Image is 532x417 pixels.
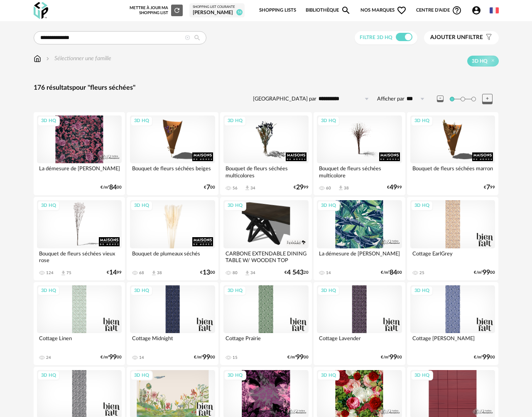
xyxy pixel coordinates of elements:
[127,197,218,280] a: 3D HQ Bouquet de plumeaux séchés 68 Download icon 38 €1300
[317,286,340,296] div: 3D HQ
[410,333,495,350] div: Cottage [PERSON_NAME]
[259,2,296,19] a: Shopping Lists
[200,270,215,275] div: € 00
[250,186,255,191] div: 34
[130,333,215,350] div: Cottage Midnight
[317,370,340,381] div: 3D HQ
[206,185,210,190] span: 7
[326,186,331,191] div: 60
[220,197,312,280] a: 3D HQ CARBONE EXTENDABLE DINING TABLE W/ WOODEN TOP 80 Download icon 34 €4 54320
[151,270,157,276] span: Download icon
[66,270,71,275] div: 75
[472,58,488,64] span: 3D HQ
[344,186,349,191] div: 38
[194,355,215,360] div: €/m² 00
[157,270,162,275] div: 38
[296,355,304,360] span: 99
[424,31,499,44] button: Ajouter unfiltre Filter icon
[407,282,499,365] a: 3D HQ Cottage [PERSON_NAME] €/m²9900
[37,163,122,180] div: La démesure de [PERSON_NAME]
[236,9,243,15] span: 58
[203,355,210,360] span: 99
[326,270,331,275] div: 14
[474,270,495,275] div: €/m² 00
[37,248,122,265] div: Bouquet de fleurs séchées vieux rose
[37,116,60,126] div: 3D HQ
[223,333,309,350] div: Cottage Prairie
[109,270,117,275] span: 14
[430,34,465,40] span: Ajouter un
[34,2,48,19] img: OXP
[341,5,351,15] span: Magnify icon
[139,270,144,275] div: 68
[193,5,241,16] a: Shopping List courante [PERSON_NAME] 58
[317,333,402,350] div: Cottage Lavender
[130,116,153,126] div: 3D HQ
[34,112,125,195] a: 3D HQ La démesure de [PERSON_NAME] €/m²8400
[107,270,122,275] div: € 99
[46,270,54,275] div: 124
[483,34,493,41] span: Filter icon
[109,355,117,360] span: 99
[410,248,495,265] div: Cottage EarlGrey
[101,355,122,360] div: €/m² 00
[127,112,218,195] a: 3D HQ Bouquet de fleurs séchées beiges €700
[37,201,60,211] div: 3D HQ
[483,355,490,360] span: 99
[253,96,316,103] label: [GEOGRAPHIC_DATA] par
[203,270,210,275] span: 13
[101,185,122,190] div: €/m² 00
[34,54,41,63] img: svg+xml;base64,PHN2ZyB3aWR0aD0iMTYiIGhlaWdodD0iMTciIHZpZXdCb3g9IjAgMCAxNiAxNyIgZmlsbD0ibm9uZSIgeG...
[130,5,183,16] div: Mettre à jour ma Shopping List
[224,201,246,211] div: 3D HQ
[72,84,135,91] span: pour "fleurs séchées"
[314,197,405,280] a: 3D HQ La démesure de [PERSON_NAME] 14 €/m²8400
[37,370,60,381] div: 3D HQ
[34,197,125,280] a: 3D HQ Bouquet de fleurs séchées vieux rose 124 Download icon 75 €1499
[44,54,111,63] div: Sélectionner une famille
[220,112,312,195] a: 3D HQ Bouquet de fleurs séchées multicolores 56 Download icon 34 €2999
[338,185,344,191] span: Download icon
[294,185,309,190] div: € 99
[34,83,499,92] div: 176 résultats
[452,5,462,15] span: Help Circle Outline icon
[223,248,309,265] div: CARBONE EXTENDABLE DINING TABLE W/ WOODEN TOP
[130,201,153,211] div: 3D HQ
[390,270,397,275] span: 84
[317,201,340,211] div: 3D HQ
[474,355,495,360] div: €/m² 00
[471,5,485,15] span: Account Circle icon
[233,355,238,360] div: 15
[284,270,309,275] div: € 20
[390,185,397,190] span: 49
[130,370,153,381] div: 3D HQ
[317,116,340,126] div: 3D HQ
[233,186,238,191] div: 56
[204,185,215,190] div: € 00
[419,270,424,275] div: 25
[193,10,241,16] div: [PERSON_NAME]
[224,370,246,381] div: 3D HQ
[233,270,238,275] div: 80
[314,112,405,195] a: 3D HQ Bouquet de fleurs séchées multicolore 60 Download icon 38 €4999
[381,270,402,275] div: €/m² 00
[130,248,215,265] div: Bouquet de plumeaux séchés
[360,35,392,40] span: Filtre 3D HQ
[397,5,407,15] span: Heart Outline icon
[411,201,433,211] div: 3D HQ
[244,270,250,276] span: Download icon
[60,270,66,276] span: Download icon
[416,5,462,15] span: Centre d'aideHelp Circle Outline icon
[127,282,218,365] a: 3D HQ Cottage Midnight 14 €/m²9900
[411,370,433,381] div: 3D HQ
[37,286,60,296] div: 3D HQ
[130,163,215,180] div: Bouquet de fleurs séchées beiges
[44,54,51,63] img: svg+xml;base64,PHN2ZyB3aWR0aD0iMTYiIGhlaWdodD0iMTYiIHZpZXdCb3g9IjAgMCAxNiAxNiIgZmlsbD0ibm9uZSIgeG...
[387,185,402,190] div: € 99
[484,185,495,190] div: € 99
[407,197,499,280] a: 3D HQ Cottage EarlGrey 25 €/m²9900
[390,355,397,360] span: 99
[317,163,402,180] div: Bouquet de fleurs séchées multicolore
[306,2,351,19] a: BibliothèqueMagnify icon
[296,185,304,190] span: 29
